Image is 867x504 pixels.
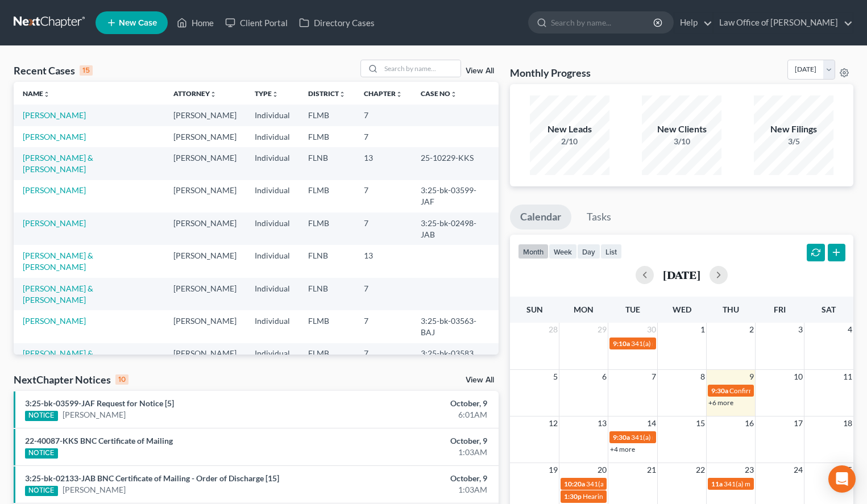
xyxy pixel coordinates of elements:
span: 7 [650,370,657,384]
i: unfold_more [450,91,457,98]
div: NOTICE [25,486,58,496]
td: [PERSON_NAME] [164,245,246,277]
td: Individual [246,180,299,213]
div: 10 [115,374,128,385]
a: [PERSON_NAME] [23,132,86,141]
div: October, 9 [341,473,487,484]
a: Typeunfold_more [255,89,279,98]
a: [PERSON_NAME] [23,316,86,326]
div: New Clients [642,123,721,136]
a: View All [466,376,494,384]
a: 3:25-bk-02133-JAB BNC Certificate of Mailing - Order of Discharge [15] [25,473,279,483]
td: [PERSON_NAME] [164,310,246,343]
td: 3:25-bk-03599-JAF [412,180,499,213]
td: 7 [355,213,412,245]
span: 23 [744,463,755,477]
span: 4 [847,323,853,336]
td: FLMB [299,310,355,343]
span: 341(a) meeting of creditors for [PERSON_NAME] [631,433,777,441]
button: day [577,244,600,259]
td: 3:25-bk-03583 [412,343,499,376]
td: 3:25-bk-02498-JAB [412,213,499,245]
div: New Filings [754,123,833,136]
span: Wed [673,305,691,314]
a: Calendar [510,205,571,230]
td: Individual [246,105,299,126]
td: FLNB [299,147,355,180]
span: 9 [748,370,755,384]
span: 16 [744,416,755,430]
span: 9:30a [613,433,630,441]
span: 3 [797,323,804,336]
td: [PERSON_NAME] [164,126,246,147]
td: FLMB [299,126,355,147]
span: 19 [547,463,559,477]
div: New Leads [530,123,609,136]
input: Search by name... [551,12,655,33]
h2: [DATE] [663,269,700,281]
div: Recent Cases [14,64,93,77]
td: 13 [355,147,412,180]
span: 24 [793,463,804,477]
span: 5 [552,370,559,384]
input: Search by name... [381,60,461,77]
span: Sat [822,305,836,314]
span: 6 [601,370,608,384]
td: 25-10229-KKS [412,147,499,180]
td: Individual [246,213,299,245]
div: 15 [80,65,93,76]
td: [PERSON_NAME] [164,343,246,376]
a: Directory Cases [293,13,380,33]
button: month [518,244,549,259]
div: NextChapter Notices [14,373,128,386]
div: NOTICE [25,411,58,421]
a: [PERSON_NAME] [63,409,126,420]
a: [PERSON_NAME] [23,110,86,120]
span: 30 [646,323,657,336]
span: 14 [646,416,657,430]
span: 10 [793,370,804,384]
a: [PERSON_NAME] [63,484,126,495]
td: [PERSON_NAME] [164,105,246,126]
span: 1 [699,323,706,336]
div: NOTICE [25,448,58,459]
div: 1:03AM [341,484,487,495]
div: 3/10 [642,136,721,147]
div: 3/5 [754,136,833,147]
div: 6:01AM [341,409,487,420]
span: Fri [774,305,786,314]
a: Nameunfold_more [23,89,50,98]
button: week [549,244,577,259]
td: 3:25-bk-03563-BAJ [412,310,499,343]
td: 13 [355,245,412,277]
span: 29 [596,323,608,336]
span: 12 [547,416,559,430]
span: 341(a) meeting for [PERSON_NAME] [586,480,696,488]
span: 9:30a [711,386,728,395]
div: Open Intercom Messenger [828,465,856,493]
span: New Case [119,19,157,27]
span: 341(a) meeting for [PERSON_NAME] [631,339,741,348]
td: 7 [355,278,412,310]
span: Hearing for [PERSON_NAME] [583,492,671,501]
td: [PERSON_NAME] [164,213,246,245]
span: Mon [574,305,594,314]
div: 1:03AM [341,447,487,458]
button: list [600,244,622,259]
a: +4 more [610,445,635,453]
a: +6 more [708,398,733,407]
a: Attorneyunfold_more [173,89,217,98]
a: [PERSON_NAME] & [PERSON_NAME] [23,284,93,305]
i: unfold_more [43,91,50,98]
span: 22 [695,463,706,477]
span: 28 [547,323,559,336]
div: October, 9 [341,398,487,409]
a: 22-40087-KKS BNC Certificate of Mailing [25,436,173,445]
span: 15 [695,416,706,430]
span: Thu [723,305,739,314]
span: Confirmation hearing for [PERSON_NAME] [729,386,858,395]
span: Sun [526,305,543,314]
td: 7 [355,310,412,343]
a: Client Portal [219,13,293,33]
i: unfold_more [272,91,279,98]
